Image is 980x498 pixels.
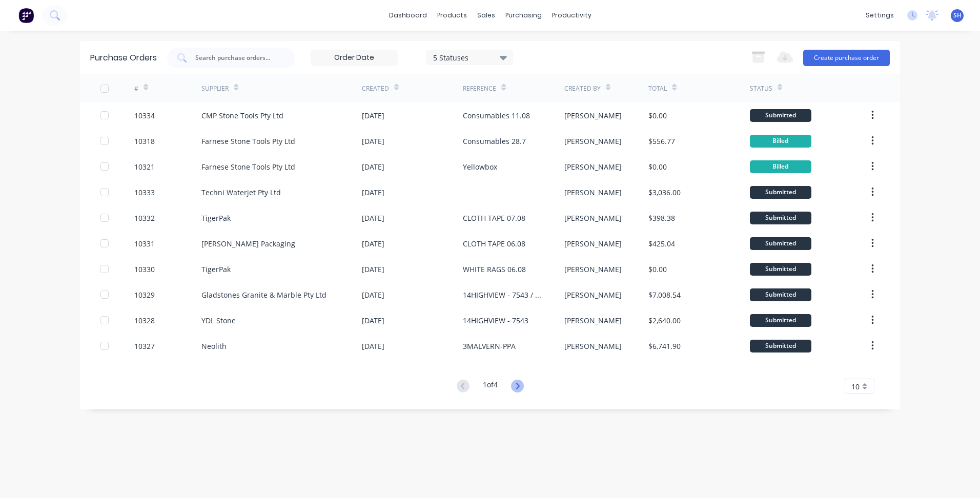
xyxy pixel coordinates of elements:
[463,161,497,172] div: Yellowbox
[362,264,384,275] div: [DATE]
[750,288,811,301] div: Submitted
[803,50,890,66] button: Create purchase order
[90,52,157,64] div: Purchase Orders
[194,53,279,63] input: Search purchase orders...
[201,136,295,147] div: Farnese Stone Tools Pty Ltd
[648,187,681,198] div: $3,036.00
[362,238,384,249] div: [DATE]
[201,187,281,198] div: Techni Waterjet Pty Ltd
[134,315,155,326] div: 10328
[648,315,681,326] div: $2,640.00
[134,289,155,300] div: 10329
[564,187,622,198] div: [PERSON_NAME]
[18,8,34,23] img: Factory
[201,264,231,275] div: TigerPak
[472,8,500,23] div: sales
[750,340,811,352] div: Submitted
[463,84,496,93] div: Reference
[564,213,622,223] div: [PERSON_NAME]
[648,136,675,147] div: $556.77
[648,289,681,300] div: $7,008.54
[201,315,236,326] div: YDL Stone
[134,213,155,223] div: 10332
[648,341,681,351] div: $6,741.90
[362,341,384,351] div: [DATE]
[134,110,155,121] div: 10334
[362,136,384,147] div: [DATE]
[564,289,622,300] div: [PERSON_NAME]
[463,264,526,275] div: WHITE RAGS 06.08
[547,8,597,23] div: productivity
[648,213,675,223] div: $398.38
[362,161,384,172] div: [DATE]
[750,314,811,327] div: Submitted
[648,161,667,172] div: $0.00
[564,238,622,249] div: [PERSON_NAME]
[851,381,860,392] span: 10
[201,161,295,172] div: Farnese Stone Tools Pty Ltd
[564,84,601,93] div: Created By
[463,110,530,121] div: Consumables 11.08
[384,8,432,23] a: dashboard
[433,52,506,63] div: 5 Statuses
[463,341,516,351] div: 3MALVERN-PPA
[432,8,472,23] div: products
[483,379,498,394] div: 1 of 4
[311,50,397,66] input: Order Date
[750,84,772,93] div: Status
[564,136,622,147] div: [PERSON_NAME]
[134,264,155,275] div: 10330
[134,238,155,249] div: 10331
[134,161,155,172] div: 10321
[201,238,295,249] div: [PERSON_NAME] Packaging
[463,238,525,249] div: CLOTH TAPE 06.08
[750,263,811,276] div: Submitted
[134,341,155,351] div: 10327
[750,135,811,148] div: Billed
[362,315,384,326] div: [DATE]
[750,186,811,199] div: Submitted
[201,341,227,351] div: Neolith
[134,84,138,93] div: #
[362,213,384,223] div: [DATE]
[362,110,384,121] div: [DATE]
[463,213,525,223] div: CLOTH TAPE 07.08
[750,160,811,173] div: Billed
[861,8,899,23] div: settings
[500,8,547,23] div: purchasing
[463,315,528,326] div: 14HIGHVIEW - 7543
[134,187,155,198] div: 10333
[362,289,384,300] div: [DATE]
[201,289,326,300] div: Gladstones Granite & Marble Pty Ltd
[201,110,283,121] div: CMP Stone Tools Pty Ltd
[201,84,229,93] div: Supplier
[362,187,384,198] div: [DATE]
[750,237,811,250] div: Submitted
[750,212,811,224] div: Submitted
[648,238,675,249] div: $425.04
[362,84,389,93] div: Created
[564,110,622,121] div: [PERSON_NAME]
[564,161,622,172] div: [PERSON_NAME]
[648,84,667,93] div: Total
[750,109,811,122] div: Submitted
[648,110,667,121] div: $0.00
[564,264,622,275] div: [PERSON_NAME]
[134,136,155,147] div: 10318
[953,11,962,20] span: SH
[564,341,622,351] div: [PERSON_NAME]
[463,289,543,300] div: 14HIGHVIEW - 7543 / 7623 / 7624
[201,213,231,223] div: TigerPak
[564,315,622,326] div: [PERSON_NAME]
[648,264,667,275] div: $0.00
[463,136,526,147] div: Consumables 28.7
